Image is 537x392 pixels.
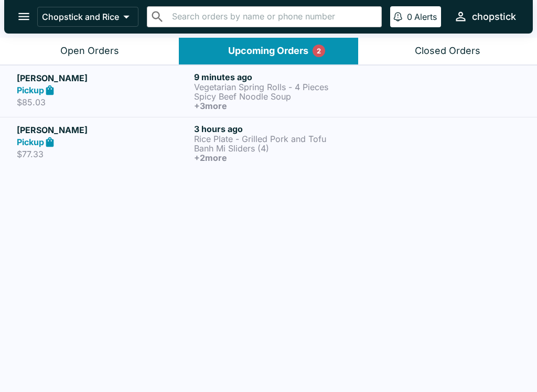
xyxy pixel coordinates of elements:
[194,134,367,144] p: Rice Plate - Grilled Pork and Tofu
[10,3,37,30] button: open drawer
[17,72,190,84] h5: [PERSON_NAME]
[194,101,367,111] h6: + 3 more
[169,9,377,24] input: Search orders by name or phone number
[194,124,367,134] h6: 3 hours ago
[37,7,138,27] button: Chopstick and Rice
[407,12,412,22] p: 0
[194,153,367,162] h6: + 2 more
[17,85,44,95] strong: Pickup
[17,124,190,136] h5: [PERSON_NAME]
[228,45,308,57] div: Upcoming Orders
[472,10,516,23] div: chopstick
[449,5,520,28] button: chopstick
[17,97,190,107] p: $85.03
[194,82,367,92] p: Vegetarian Spring Rolls - 4 Pieces
[194,72,367,82] h6: 9 minutes ago
[415,45,480,57] div: Closed Orders
[60,45,119,57] div: Open Orders
[414,12,437,22] p: Alerts
[17,149,190,159] p: $77.33
[17,137,44,147] strong: Pickup
[194,92,367,101] p: Spicy Beef Noodle Soup
[194,144,367,153] p: Banh Mi Sliders (4)
[42,12,119,22] p: Chopstick and Rice
[317,46,321,56] p: 2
